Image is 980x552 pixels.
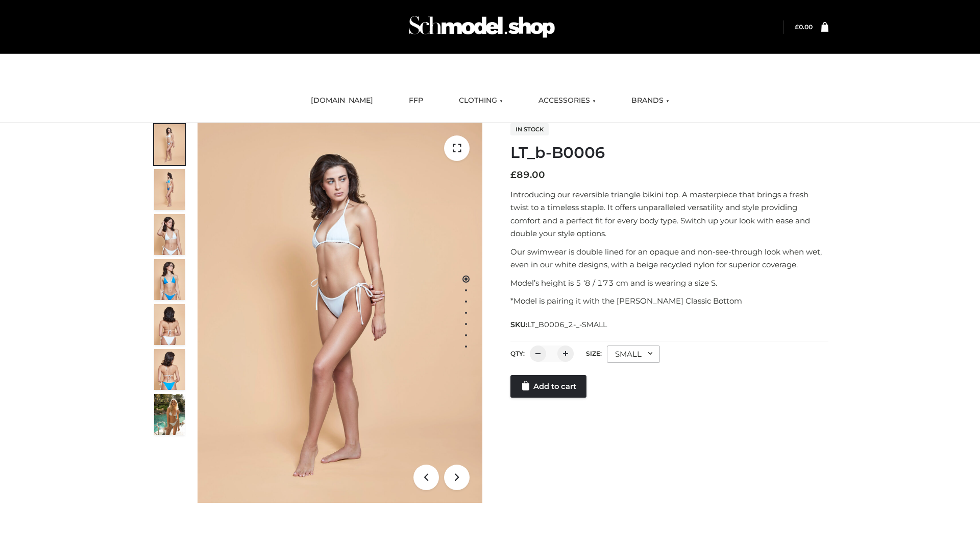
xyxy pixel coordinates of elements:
span: SKU: [510,318,608,331]
span: £ [510,169,517,180]
p: Our swimwear is double lined for an opaque and non-see-through look when wet, even in our white d... [510,245,828,271]
a: ACCESSORIES [531,89,603,112]
a: FFP [401,89,431,112]
a: £0.00 [795,23,813,31]
a: Add to cart [510,375,586,398]
img: ArielClassicBikiniTop_CloudNine_AzureSky_OW114ECO_8-scaled.jpg [154,349,185,390]
bdi: 0.00 [795,23,813,31]
img: ArielClassicBikiniTop_CloudNine_AzureSky_OW114ECO_1-scaled.jpg [154,124,185,165]
div: SMALL [607,346,660,363]
img: ArielClassicBikiniTop_CloudNine_AzureSky_OW114ECO_4-scaled.jpg [154,259,185,300]
a: [DOMAIN_NAME] [303,89,381,112]
img: Arieltop_CloudNine_AzureSky2.jpg [154,394,185,435]
label: QTY: [510,350,525,357]
img: ArielClassicBikiniTop_CloudNine_AzureSky_OW114ECO_2-scaled.jpg [154,169,185,210]
label: Size: [586,350,602,357]
a: BRANDS [624,89,677,112]
h1: LT_b-B0006 [510,144,828,162]
img: Schmodel Admin 964 [405,7,558,47]
span: £ [795,23,799,31]
p: *Model is pairing it with the [PERSON_NAME] Classic Bottom [510,294,828,308]
a: CLOTHING [451,89,510,112]
span: LT_B0006_2-_-SMALL [527,320,607,329]
bdi: 89.00 [510,169,545,180]
img: ArielClassicBikiniTop_CloudNine_AzureSky_OW114ECO_1 [198,123,482,503]
p: Introducing our reversible triangle bikini top. A masterpiece that brings a fresh twist to a time... [510,188,828,240]
img: ArielClassicBikiniTop_CloudNine_AzureSky_OW114ECO_7-scaled.jpg [154,304,185,345]
img: ArielClassicBikiniTop_CloudNine_AzureSky_OW114ECO_3-scaled.jpg [154,214,185,255]
p: Model’s height is 5 ‘8 / 173 cm and is wearing a size S. [510,277,828,290]
span: In stock [510,123,549,135]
